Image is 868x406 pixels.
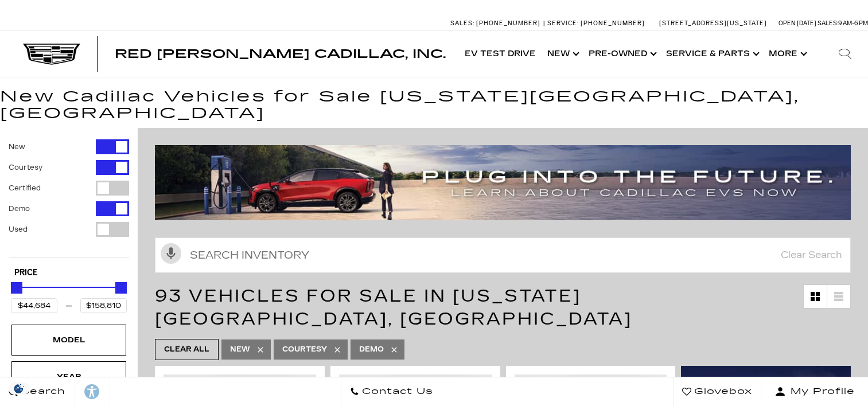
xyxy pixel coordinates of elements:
[6,382,32,395] section: Click to Open Cookie Consent Modal
[543,20,648,26] a: Service: [PHONE_NUMBER]
[11,361,126,392] div: YearYear
[155,145,859,221] img: ev-blog-post-banners4
[115,47,446,61] span: Red [PERSON_NAME] Cadillac, Inc.
[14,268,123,278] h5: Price
[282,342,327,357] span: Courtesy
[11,282,22,294] div: Minimum Price
[11,325,126,356] div: ModelModel
[115,48,446,60] a: Red [PERSON_NAME] Cadillac, Inc.
[450,19,474,27] span: Sales:
[691,384,752,400] span: Glovebox
[359,384,433,400] span: Contact Us
[763,31,811,77] button: More
[9,139,129,257] div: Filter by Vehicle Type
[6,382,32,395] img: Opt-Out Icon
[18,384,65,400] span: Search
[155,237,851,273] input: Search Inventory
[547,19,579,27] span: Service:
[115,282,127,294] div: Maximum Price
[40,334,98,346] div: Model
[9,224,28,235] label: Used
[459,31,542,77] a: EV Test Drive
[660,31,763,77] a: Service & Parts
[838,19,868,27] span: 9 AM-6 PM
[659,19,767,27] a: [STREET_ADDRESS][US_STATE]
[9,141,25,153] label: New
[673,377,761,406] a: Glovebox
[155,286,632,329] span: 93 Vehicles for Sale in [US_STATE][GEOGRAPHIC_DATA], [GEOGRAPHIC_DATA]
[11,278,127,313] div: Price
[9,182,41,194] label: Certified
[818,19,838,27] span: Sales:
[80,298,127,313] input: Maximum
[341,377,442,406] a: Contact Us
[11,298,57,313] input: Minimum
[23,44,80,65] img: Cadillac Dark Logo with Cadillac White Text
[581,19,645,27] span: [PHONE_NUMBER]
[786,384,855,400] span: My Profile
[542,31,583,77] a: New
[359,342,384,357] span: Demo
[761,377,868,406] button: Open user profile menu
[9,162,42,173] label: Courtesy
[450,20,543,26] a: Sales: [PHONE_NUMBER]
[476,19,540,27] span: [PHONE_NUMBER]
[779,19,816,27] span: Open [DATE]
[583,31,660,77] a: Pre-Owned
[161,243,181,264] svg: Click to toggle on voice search
[40,370,98,383] div: Year
[9,203,30,214] label: Demo
[230,342,250,357] span: New
[164,342,209,357] span: Clear All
